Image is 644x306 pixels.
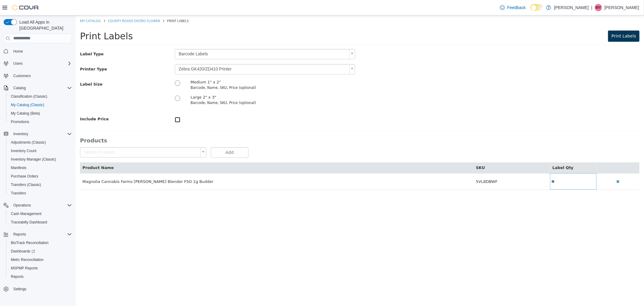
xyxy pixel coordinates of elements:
span: Users [11,60,72,67]
span: Settings [11,285,72,293]
span: Home [13,49,23,54]
div: Barcode, Name, SKU, Price (optional) [115,85,264,90]
a: Transfers (Classic) [8,181,43,188]
button: Operations [1,201,74,210]
span: Cash Management [11,211,41,216]
span: BioTrack Reconciliation [11,240,49,245]
span: Promotions [8,118,72,125]
span: Classification (Classic) [11,94,47,99]
span: Load All Apps in [GEOGRAPHIC_DATA] [17,19,72,31]
span: Promotions [11,119,29,124]
span: Adjustments (Classic) [11,140,46,145]
a: Customers [11,72,33,80]
span: Include Price [5,101,33,106]
a: Traceabilty Dashboard [8,219,50,226]
a: Inventory Count [8,147,39,155]
span: Traceabilty Dashboard [11,220,47,225]
p: [PERSON_NAME] [604,4,639,11]
div: Large 2" x 3" [115,79,264,85]
button: Home [1,47,74,56]
span: Manifests [8,164,72,171]
span: Manifests [11,165,26,170]
span: Traceabilty Dashboard [8,219,72,226]
button: Customers [1,71,74,80]
span: My Catalog (Beta) [11,111,40,116]
span: MY [596,4,601,11]
span: Zebra GK420/ZD410 Printer [100,49,272,59]
a: Inventory Manager (Classic) [8,156,59,163]
span: Settings [13,287,26,291]
span: Transfers [8,190,72,197]
button: Transfers (Classic) [6,181,74,189]
a: Search Products [5,132,131,142]
span: Inventory Manager (Classic) [11,157,56,162]
span: Label Size [5,67,27,71]
button: Catalog [1,84,74,92]
button: Inventory Manager (Classic) [6,155,74,164]
span: Label Type [5,36,28,41]
p: [PERSON_NAME] [554,4,589,11]
span: Cash Management [8,210,72,217]
button: Traceabilty Dashboard [6,218,74,226]
span: Metrc Reconciliation [11,257,43,262]
a: Dashboards [6,247,74,256]
span: Catalog [13,86,26,90]
button: My Catalog (Classic) [6,101,74,109]
span: Print Labels [536,18,561,23]
a: Zebra GK420/ZD410 Printer [99,49,280,59]
span: Inventory Count [11,148,37,153]
input: Dark Mode [530,4,543,11]
span: Customers [11,72,72,80]
a: BioTrack Reconciliation [8,239,51,246]
img: Cova [12,5,39,11]
button: Add [135,132,173,142]
a: MSPMP Reports [8,265,40,272]
button: Purchase Orders [6,172,74,181]
span: Users [13,61,23,66]
button: My Catalog (Beta) [6,109,74,118]
span: Catalog [11,84,72,92]
span: Metrc Reconciliation [8,256,72,263]
a: My Catalog (Beta) [8,110,43,117]
span: Print Labels [91,3,113,8]
span: Operations [11,202,72,209]
a: Reports [8,273,26,280]
span: Purchase Orders [11,174,38,179]
button: Classification (Classic) [6,92,74,101]
a: Promotions [8,118,32,125]
span: Inventory [13,132,28,136]
span: Transfers (Classic) [8,181,72,188]
a: Classification (Classic) [8,93,50,100]
span: Adjustments (Classic) [8,139,72,146]
span: Purchase Orders [8,173,72,180]
a: Dashboards [8,248,37,255]
button: Users [11,60,25,67]
span: Operations [13,203,31,208]
button: BioTrack Reconciliation [6,239,74,247]
span: My Catalog (Beta) [8,110,72,117]
a: Barcode Labels [99,34,280,44]
span: BioTrack Reconciliation [8,239,72,246]
a: My Catalog (Classic) [8,101,47,109]
span: Dashboards [8,248,72,255]
span: Printer Type [5,51,32,56]
button: MSPMP Reports [6,264,74,272]
a: My Catalog [5,3,25,8]
button: Inventory [1,130,74,138]
span: Transfers [11,191,26,196]
a: Adjustments (Classic) [8,139,48,146]
button: Catalog [11,84,28,92]
button: Inventory [11,130,30,138]
span: Inventory [11,130,72,138]
div: Mariah Yates [595,4,602,11]
a: Cash Management [8,210,44,217]
div: Barcode, Name, SKU, Price (optional) [115,70,264,75]
button: Adjustments (Classic) [6,138,74,147]
span: Classification (Classic) [8,93,72,100]
button: Settings [1,285,74,293]
span: Inventory Count [8,147,72,155]
button: Metrc Reconciliation [6,256,74,264]
button: Promotions [6,118,74,126]
span: Reports [13,232,26,237]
